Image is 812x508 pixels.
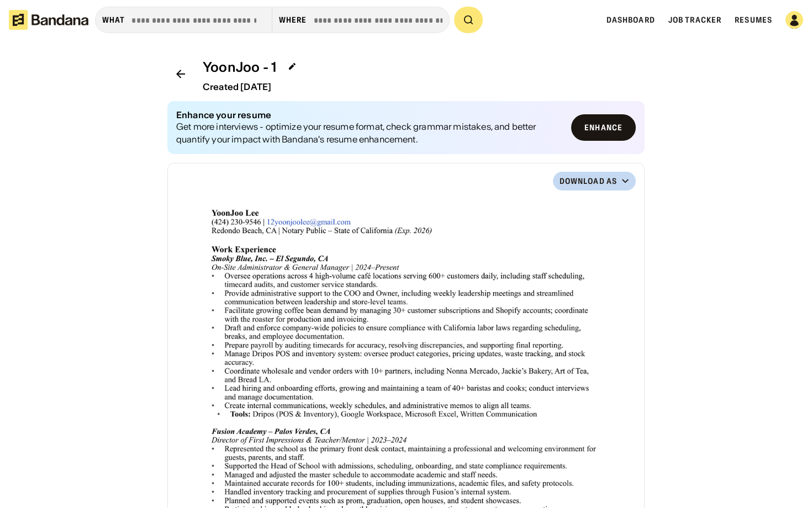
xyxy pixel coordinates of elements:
div: Enhance [584,124,623,131]
img: Bandana logotype [9,10,88,30]
div: what [102,15,125,25]
div: Created [DATE] [203,82,303,92]
div: Download as [560,176,617,186]
a: Resumes [735,15,772,25]
div: YoonJoo - 1 [203,60,277,76]
div: Enhance your resume [176,110,567,120]
div: Get more interviews - optimize your resume format, check grammar mistakes, and better quantify yo... [176,120,567,145]
a: Dashboard [607,15,655,25]
div: Where [279,15,307,25]
a: Job Tracker [668,15,721,25]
